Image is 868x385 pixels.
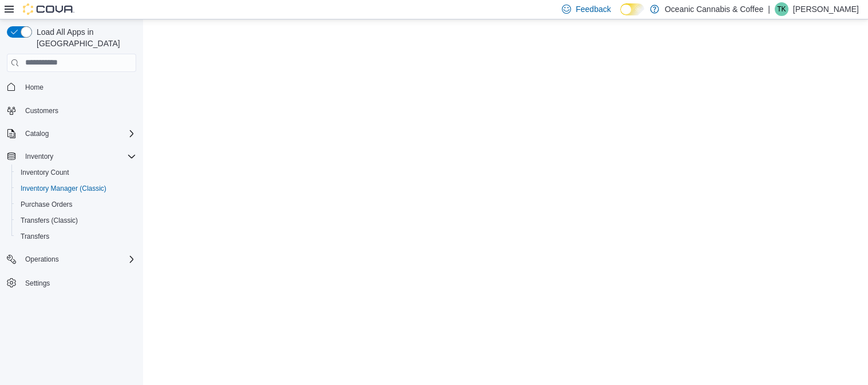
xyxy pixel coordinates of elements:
[665,2,764,16] p: Oceanic Cannabis & Coffee
[793,2,859,16] p: [PERSON_NAME]
[11,228,141,244] button: Transfers
[21,80,136,94] span: Home
[2,102,141,119] button: Customers
[16,198,77,211] a: Purchase Orders
[16,214,82,227] a: Transfers (Classic)
[2,274,141,291] button: Settings
[21,216,78,225] span: Transfers (Classic)
[25,255,59,264] span: Operations
[2,149,141,165] button: Inventory
[25,106,58,115] span: Customers
[25,129,49,138] span: Catalog
[21,200,73,209] span: Purchase Orders
[11,212,141,228] button: Transfers (Classic)
[25,83,43,92] span: Home
[768,2,770,16] p: |
[21,184,106,193] span: Inventory Manager (Classic)
[25,152,53,161] span: Inventory
[16,214,136,227] span: Transfers (Classic)
[21,127,53,141] button: Catalog
[21,168,69,177] span: Inventory Count
[2,79,141,95] button: Home
[11,181,141,196] button: Inventory Manager (Classic)
[16,182,111,195] a: Inventory Manager (Classic)
[21,104,63,118] a: Customers
[21,252,136,266] span: Operations
[32,26,136,49] span: Load All Apps in [GEOGRAPHIC_DATA]
[21,150,58,163] button: Inventory
[576,3,611,15] span: Feedback
[16,230,136,243] span: Transfers
[16,198,136,211] span: Purchase Orders
[16,182,136,195] span: Inventory Manager (Classic)
[25,279,50,288] span: Settings
[21,276,54,290] a: Settings
[21,275,136,290] span: Settings
[2,126,141,142] button: Catalog
[2,251,141,267] button: Operations
[16,166,136,179] span: Inventory Count
[775,2,788,16] div: TJ Kearley
[7,74,136,321] nav: Complex example
[16,230,54,243] a: Transfers
[21,127,136,141] span: Catalog
[21,81,48,94] a: Home
[11,196,141,212] button: Purchase Orders
[620,3,644,15] input: Dark Mode
[21,103,136,118] span: Customers
[23,3,74,15] img: Cova
[11,165,141,181] button: Inventory Count
[21,232,49,241] span: Transfers
[16,166,74,179] a: Inventory Count
[21,150,136,163] span: Inventory
[777,2,786,16] span: TK
[21,252,64,266] button: Operations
